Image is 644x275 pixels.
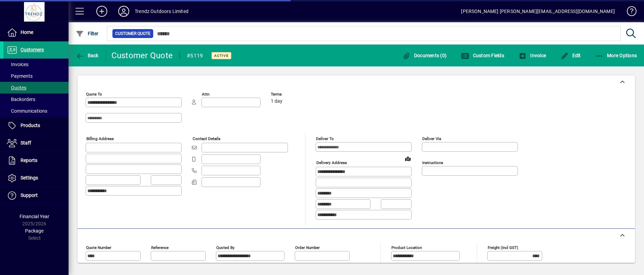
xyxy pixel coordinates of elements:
span: Terms [271,92,312,97]
span: Invoices [7,62,28,67]
span: Back [76,53,99,58]
a: Products [3,117,69,134]
button: Back [74,49,100,62]
mat-label: Quote number [86,245,111,250]
div: [PERSON_NAME] [PERSON_NAME][EMAIL_ADDRESS][DOMAIN_NAME] [461,6,615,17]
span: Edit [560,53,581,58]
a: Reports [3,152,69,169]
span: Custom Fields [461,53,504,58]
a: Support [3,187,69,204]
button: More Options [594,49,639,62]
span: Quotes [7,85,26,90]
button: Filter [74,27,100,40]
a: Staff [3,135,69,152]
mat-label: Deliver To [316,136,334,141]
span: Invoice [519,53,546,58]
span: Settings [21,175,38,180]
button: Custom Fields [459,49,506,62]
mat-label: Order number [295,245,320,250]
mat-label: Freight (incl GST) [488,245,518,250]
mat-label: Quote To [86,92,102,97]
span: More Options [595,53,637,58]
button: Edit [559,49,583,62]
span: Backorders [7,97,35,102]
span: Financial Year [20,214,49,219]
mat-label: Attn [202,92,209,97]
a: Payments [3,70,69,82]
a: Backorders [3,93,69,105]
span: Active [214,53,229,58]
span: Payments [7,73,33,79]
button: Documents (0) [400,49,448,62]
a: Communications [3,105,69,117]
a: Settings [3,170,69,187]
span: Customers [21,47,44,52]
span: Filter [76,31,99,36]
span: Staff [21,140,31,146]
app-page-header-button: Back [69,49,106,62]
button: Invoice [517,49,548,62]
mat-label: Product location [391,245,422,250]
div: Customer Quote [111,50,173,61]
a: Quotes [3,82,69,93]
a: Invoices [3,59,69,70]
span: Home [21,29,33,35]
a: View on map [402,153,413,164]
span: Communications [7,108,47,114]
div: Trendz Outdoors Limited [135,6,189,17]
span: Customer Quote [115,30,150,37]
button: Profile [113,5,135,17]
mat-label: Deliver via [422,136,441,141]
span: Reports [21,158,37,163]
div: #5119 [187,50,203,61]
a: Home [3,24,69,41]
span: Documents (0) [402,53,447,58]
mat-label: Quoted by [216,245,234,250]
mat-label: Instructions [422,160,443,165]
button: Add [91,5,113,17]
span: 1 day [271,99,282,104]
span: Package [25,228,44,234]
mat-label: Reference [151,245,169,250]
span: Products [21,123,40,128]
span: Support [21,192,38,198]
a: Knowledge Base [622,1,635,24]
